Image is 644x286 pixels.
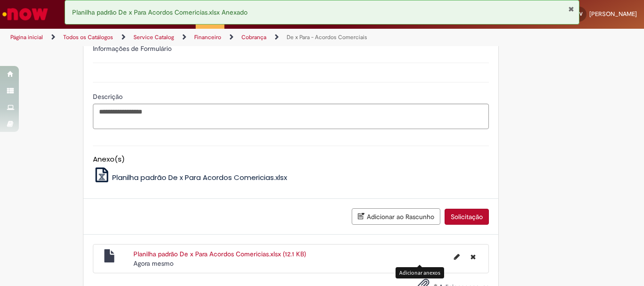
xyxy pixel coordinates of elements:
[93,92,124,101] span: Descrição
[133,259,173,268] span: Agora mesmo
[133,33,174,41] a: Service Catalog
[112,172,287,182] span: Planilha padrão De x Para Acordos Comericias.xlsx
[63,33,113,41] a: Todos os Catálogos
[1,5,50,24] img: ServiceNow
[448,249,465,264] button: Editar nome de arquivo Planilha padrão De x Para Acordos Comericias.xlsx
[93,104,489,129] textarea: Descrição
[72,8,248,16] span: Planilha padrão De x Para Acordos Comericias.xlsx Anexado
[465,249,481,264] button: Excluir Planilha padrão De x Para Acordos Comericias.xlsx
[10,33,43,41] a: Página inicial
[396,267,444,278] div: Adicionar anexos
[445,209,489,225] button: Solicitação
[133,250,306,258] a: Planilha padrão De x Para Acordos Comericias.xlsx (12.1 KB)
[589,10,637,18] span: [PERSON_NAME]
[241,33,266,41] a: Cobrança
[93,44,172,53] label: Informações de Formulário
[287,33,367,41] a: De x Para - Acordos Comerciais
[93,172,288,182] a: Planilha padrão De x Para Acordos Comericias.xlsx
[133,259,173,268] time: 29/08/2025 16:45:11
[194,33,221,41] a: Financeiro
[352,208,440,225] button: Adicionar ao Rascunho
[7,29,422,46] ul: Trilhas de página
[93,155,489,163] h5: Anexo(s)
[568,5,574,13] button: Fechar Notificação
